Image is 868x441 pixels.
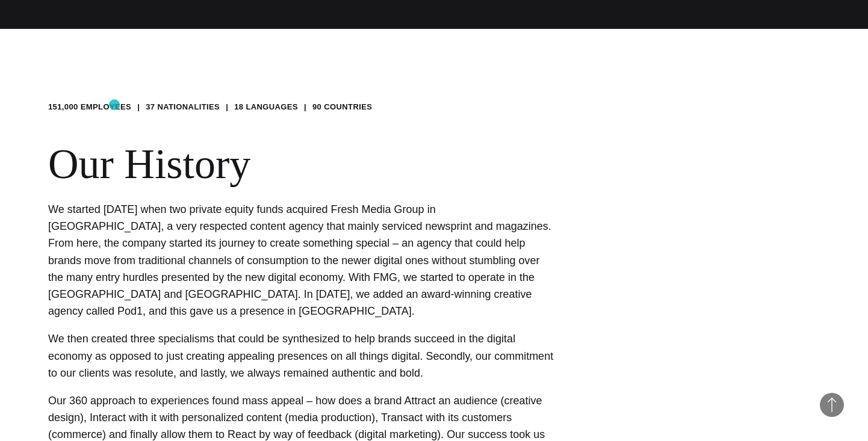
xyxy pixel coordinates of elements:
li: 151,000 EMPLOYEES [48,101,131,113]
h2: Our History [48,140,820,189]
button: Back to Top [820,393,844,417]
p: We then created three specialisms that could be synthesized to help brands succeed in the digital... [48,330,554,381]
li: 18 LANGUAGES [234,101,298,113]
li: 37 NATIONALITIES [146,101,220,113]
p: We started [DATE] when two private equity funds acquired Fresh Media Group in [GEOGRAPHIC_DATA], ... [48,201,554,319]
li: 90 COUNTRIES [312,101,372,113]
